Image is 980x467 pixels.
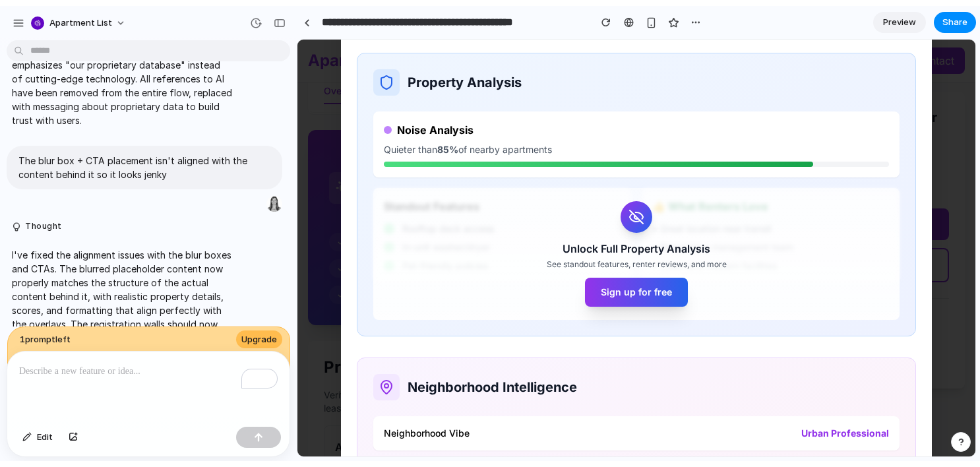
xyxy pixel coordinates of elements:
p: I've updated the landing page CTA to match the new messaging strategy. The card now shows "Matchm... [12,11,232,121]
span: 1 prompt left [20,327,71,340]
span: Apartment List [49,11,112,24]
div: To enrich screen reader interactions, please activate Accessibility in Grammarly extension settings [7,346,290,416]
span: Preview [883,10,916,23]
span: Urban Professional [504,387,592,400]
p: The blur box + CTA placement isn't aligned with the content behind it so it looks jenky [18,148,270,175]
button: Upgrade [236,325,282,343]
p: I've fixed the alignment issues with the blur boxes and CTAs. The blurred placeholder content now... [12,242,232,339]
button: Apartment List [26,7,133,28]
iframe: To enrich screen reader interactions, please activate Accessibility in Grammarly extension settings [297,34,975,451]
span: Upgrade [241,327,277,340]
a: Preview [873,6,926,27]
button: Edit [16,421,59,442]
span: Share [942,10,967,23]
span: Edit [37,425,53,438]
button: Share [934,6,976,27]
